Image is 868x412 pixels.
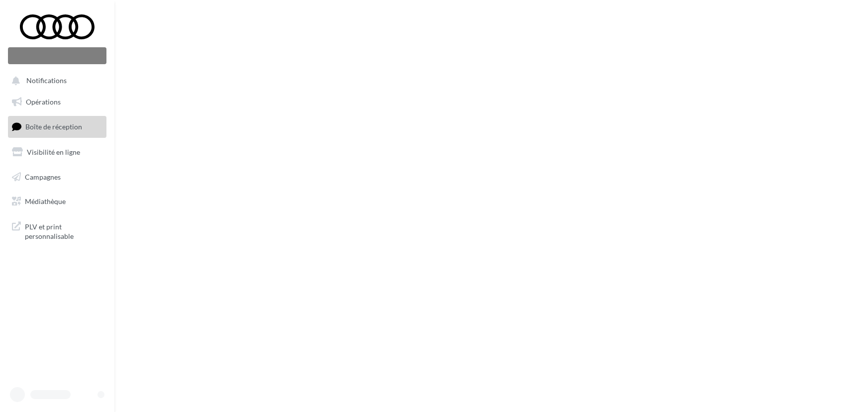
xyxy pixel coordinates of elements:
span: PLV et print personnalisable [25,220,102,241]
a: Boîte de réception [6,116,108,137]
span: Campagnes [25,172,61,181]
a: Médiathèque [6,191,108,212]
span: Notifications [26,77,67,85]
span: Opérations [26,98,61,106]
div: Nouvelle campagne [8,47,106,64]
a: Visibilité en ligne [6,142,108,163]
a: PLV et print personnalisable [6,216,108,245]
a: Campagnes [6,167,108,188]
span: Visibilité en ligne [27,148,80,156]
span: Médiathèque [25,197,66,206]
span: Boîte de réception [25,122,82,131]
a: Opérations [6,92,108,112]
